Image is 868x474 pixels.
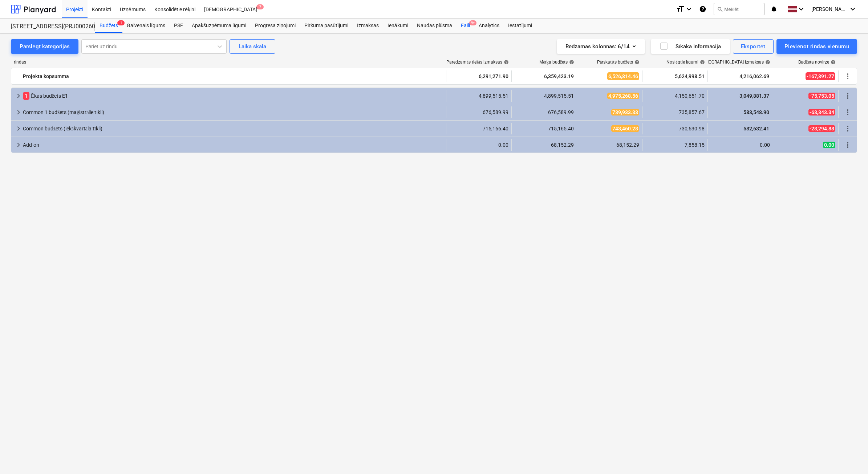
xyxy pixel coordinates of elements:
div: 676,589.99 [449,109,508,115]
button: Pārslēgt kategorijas [11,39,78,54]
span: search [717,6,723,12]
div: [DEMOGRAPHIC_DATA] izmaksas [698,60,770,65]
a: Naudas plūsma [413,19,457,33]
a: Pirkuma pasūtījumi [300,19,353,33]
span: Vairāk darbību [843,124,852,133]
div: Noslēgtie līgumi [666,60,705,65]
a: Progresa ziņojumi [251,19,300,33]
span: -75,753.05 [808,93,835,99]
div: Pārskatīts budžets [597,60,640,65]
a: Izmaksas [353,19,383,33]
div: Budžeta novirze [798,60,836,65]
span: -167,391.27 [806,72,835,80]
a: Apakšuzņēmuma līgumi [187,19,251,33]
span: Vairāk darbību [843,108,852,117]
span: 1 [117,20,125,25]
div: 0.00 [711,142,770,148]
div: Mērķa budžets [539,60,574,65]
button: Eksportēt [733,39,774,54]
span: help [568,60,574,65]
div: 7,858.15 [645,142,705,148]
i: keyboard_arrow_down [797,5,806,13]
div: 715,165.40 [515,126,574,131]
div: Budžets [95,19,122,33]
span: keyboard_arrow_right [14,92,23,100]
i: keyboard_arrow_down [685,5,693,13]
div: 730,630.98 [645,126,705,131]
a: Budžets1 [95,19,122,33]
div: Common budžets (iekškvartāla tīkli) [23,123,443,134]
span: help [698,60,705,65]
button: Laika skala [230,39,275,54]
div: 4,899,515.51 [515,93,574,99]
span: help [502,60,509,65]
span: -63,343.34 [808,109,835,116]
a: Ienākumi [383,19,413,33]
i: Zināšanu pamats [699,5,706,13]
i: notifications [770,5,778,13]
span: 0.00 [823,142,835,148]
div: 6,359,423.19 [515,70,574,82]
div: rindas [11,60,447,65]
div: 715,166.40 [449,126,508,131]
span: 1 [23,92,29,100]
div: 68,152.29 [515,142,574,148]
button: Sīkāka informācija [651,39,730,54]
div: Add-on [23,139,443,151]
span: help [633,60,640,65]
span: keyboard_arrow_right [14,108,23,117]
a: Galvenais līgums [122,19,170,33]
span: -28,294.88 [808,125,835,132]
div: Faili [457,19,474,33]
a: Iestatījumi [504,19,536,33]
span: 4,216,062.69 [739,73,770,80]
a: Faili9+ [457,19,474,33]
button: Pievienot rindas vienumu [776,39,857,54]
i: keyboard_arrow_down [848,5,857,13]
div: 4,899,515.51 [449,93,508,99]
div: 68,152.29 [580,142,639,148]
span: help [764,60,770,65]
div: Pārslēgt kategorijas [20,42,70,51]
span: Vairāk darbību [843,72,852,81]
button: Meklēt [714,3,764,15]
div: 735,857.67 [645,109,705,115]
div: 6,291,271.90 [449,70,508,82]
a: Analytics [474,19,504,33]
div: 4,150,651.70 [645,93,705,99]
div: Common 1 budžets (maģistrālie tīkli) [23,106,443,118]
iframe: Chat Widget [832,439,868,474]
span: Vairāk darbību [843,141,852,149]
div: Eksportēt [741,42,766,51]
span: Vairāk darbību [843,92,852,100]
span: 7 [256,4,264,9]
div: Laika skala [239,42,266,51]
div: PSF [170,19,187,33]
div: 0.00 [449,142,508,148]
span: 9+ [469,20,476,25]
div: [STREET_ADDRESS](PRJ0002600) 2601946 [11,23,86,31]
div: Pievienot rindas vienumu [784,42,849,51]
span: 3,049,881.37 [739,93,770,99]
span: 4,975,268.56 [607,93,639,99]
div: 676,589.99 [515,109,574,115]
button: Redzamas kolonnas:6/14 [557,39,645,54]
div: Ēkas budžets E1 [23,90,443,102]
span: 739,933.33 [611,109,639,116]
i: format_size [676,5,685,13]
span: [PERSON_NAME] [811,6,848,12]
span: keyboard_arrow_right [14,141,23,149]
span: help [829,60,836,65]
div: Paredzamās tiešās izmaksas [446,60,509,65]
span: keyboard_arrow_right [14,124,23,133]
div: 5,624,998.51 [645,70,705,82]
div: Redzamas kolonnas : 6/14 [565,42,636,51]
